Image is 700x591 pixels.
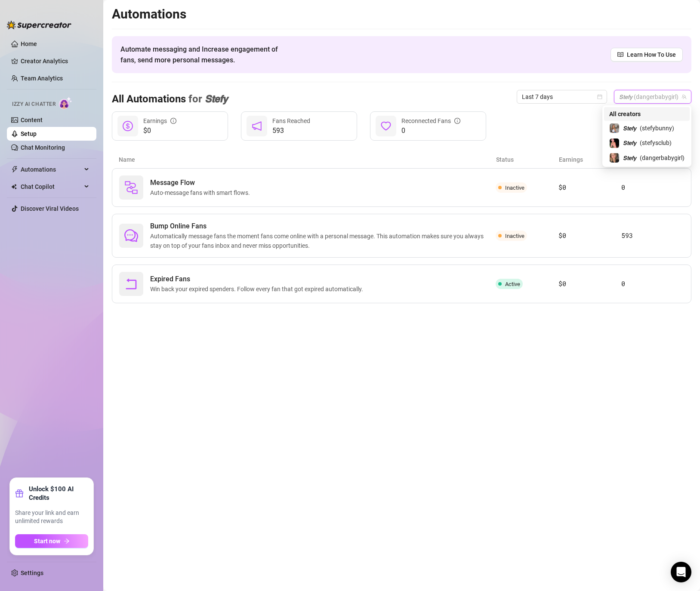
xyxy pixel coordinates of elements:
img: AI Chatter [59,97,72,109]
span: Active [505,281,520,287]
div: Open Intercom Messenger [671,562,691,582]
span: 𝙎𝙩𝙚𝙛𝙮 [623,153,636,163]
h2: Automations [112,6,691,22]
span: Start now [34,538,60,545]
span: Automations [21,163,82,176]
article: Name [119,155,496,164]
img: 𝙎𝙩𝙚𝙛𝙮 (@stefybunny) [610,123,619,133]
span: $0 [143,126,176,136]
button: Start nowarrow-right [15,534,88,548]
span: ( dangerbabygirl ) [640,153,685,163]
span: info-circle [454,118,460,124]
span: Win back your expired spenders. Follow every fan that got expired automatically. [150,284,367,294]
span: notification [252,121,262,131]
img: 𝙎𝙩𝙚𝙛𝙮 (@dangerbabygirl) [610,153,619,163]
span: heart [381,121,391,131]
img: 𝙎𝙩𝙚𝙛𝙮 (@stefysclub) [610,139,619,148]
span: 𝙎𝙩𝙚𝙛𝙮 [623,123,636,133]
span: rollback [124,277,138,291]
img: svg%3e [124,181,138,194]
a: Team Analytics [21,75,63,82]
strong: Unlock $100 AI Credits [29,485,88,502]
a: Learn How To Use [611,48,683,62]
span: 593 [272,126,310,136]
span: dollar [123,121,133,131]
article: $0 [558,279,621,289]
article: Earnings [559,155,622,164]
span: Auto-message fans with smart flows. [150,188,253,197]
span: Inactive [505,185,524,191]
span: Last 7 days [522,90,602,103]
a: Creator Analytics [21,54,89,68]
a: Discover Viral Videos [21,205,79,212]
article: Status [496,155,559,164]
a: Content [21,117,43,123]
article: $0 [558,231,621,241]
a: Settings [21,569,43,576]
img: logo-BBDzfeDw.svg [7,21,71,29]
div: Reconnected Fans [401,116,460,126]
span: Fans Reached [272,117,310,124]
span: Izzy AI Chatter [12,100,56,108]
h3: All Automations [112,92,228,106]
span: ( stefybunny ) [640,123,674,133]
span: All creators [609,109,641,119]
span: Automatically message fans the moment fans come online with a personal message. This automation m... [150,231,496,250]
span: Bump Online Fans [150,221,496,231]
article: 0 [621,182,684,193]
article: $0 [558,182,621,193]
span: arrow-right [64,538,70,544]
span: read [617,52,623,58]
span: Expired Fans [150,274,367,284]
span: ( stefysclub ) [640,138,672,148]
article: 593 [621,231,684,241]
span: team [681,94,687,99]
span: 0 [401,126,460,136]
span: for 𝙎𝙩𝙚𝙛𝙮 [186,93,228,105]
span: Automate messaging and Increase engagement of fans, send more personal messages. [120,44,286,65]
span: Message Flow [150,178,253,188]
a: Home [21,40,37,47]
span: Share your link and earn unlimited rewards [15,509,88,526]
span: Inactive [505,233,524,239]
span: Learn How To Use [627,50,676,59]
a: Chat Monitoring [21,144,65,151]
span: calendar [597,94,602,99]
span: thunderbolt [11,166,18,173]
a: Setup [21,130,37,137]
span: gift [15,489,24,498]
img: Chat Copilot [11,184,17,190]
span: 𝙎𝙩𝙚𝙛𝙮 [623,138,636,148]
span: comment [124,229,138,243]
div: Earnings [143,116,176,126]
span: Chat Copilot [21,180,82,194]
span: info-circle [170,118,176,124]
article: 0 [621,279,684,289]
span: 𝙎𝙩𝙚𝙛𝙮 (dangerbabygirl) [619,90,686,103]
